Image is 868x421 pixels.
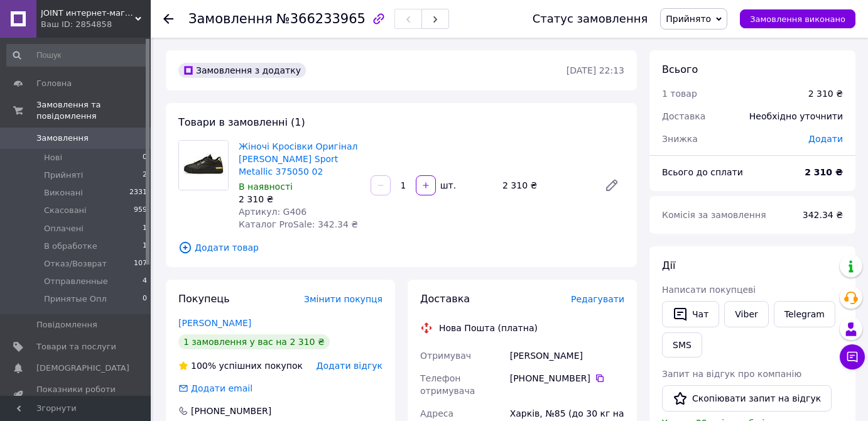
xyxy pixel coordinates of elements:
[36,133,89,144] span: Замовлення
[507,344,627,367] div: [PERSON_NAME]
[44,205,87,216] span: Скасовані
[143,276,147,287] span: 4
[36,319,97,331] span: Повідомлення
[44,152,62,163] span: Нові
[44,170,83,181] span: Прийняті
[6,44,148,67] input: Пошук
[36,384,116,407] span: Показники роботи компанії
[163,13,173,25] div: Повернутися назад
[44,241,97,252] span: В обработке
[129,187,147,199] span: 2331
[571,294,624,304] span: Редагувати
[510,372,624,385] div: [PHONE_NUMBER]
[662,332,702,358] button: SMS
[662,385,832,412] button: Скопіювати запит на відгук
[276,11,366,26] span: №366233965
[662,134,698,144] span: Знижка
[803,210,843,220] span: 342.34 ₴
[41,19,151,30] div: Ваш ID: 2854858
[808,87,843,100] div: 2 310 ₴
[662,210,766,220] span: Комісія за замовлення
[143,223,147,234] span: 1
[420,351,471,361] span: Отримувач
[41,8,135,19] span: JOINT интернет-магазин электроники
[774,301,835,327] a: Telegram
[420,293,470,305] span: Доставка
[662,167,743,177] span: Всього до сплати
[750,14,845,24] span: Замовлення виконано
[36,341,116,353] span: Товари та послуги
[178,334,330,349] div: 1 замовлення у вас на 2 310 ₴
[143,152,147,163] span: 0
[742,102,850,130] div: Необхідно уточнити
[178,359,303,372] div: успішних покупок
[134,205,147,216] span: 959
[239,141,357,177] a: Жіночі Кросівки Оригінал [PERSON_NAME] Sport Metallic 375050 02
[44,187,83,199] span: Виконані
[840,344,865,369] button: Чат з покупцем
[662,285,756,295] span: Написати покупцеві
[304,294,382,304] span: Змінити покупця
[178,63,306,78] div: Замовлення з додатку
[666,14,711,24] span: Прийнято
[178,318,251,328] a: [PERSON_NAME]
[805,167,843,177] b: 2 310 ₴
[599,173,624,198] a: Редагувати
[143,241,147,252] span: 1
[662,63,698,75] span: Всього
[143,170,147,181] span: 2
[188,11,273,26] span: Замовлення
[662,369,801,379] span: Запит на відгук про компанію
[44,258,107,270] span: Отказ/Возврат
[190,405,273,417] div: [PHONE_NUMBER]
[179,141,228,190] img: Жіночі Кросівки Оригінал Puma Cali Sport Metallic 375050 02
[239,219,358,229] span: Каталог ProSale: 342.34 ₴
[36,78,72,89] span: Головна
[44,276,108,287] span: Отправленные
[420,373,475,396] span: Телефон отримувача
[662,260,675,271] span: Дії
[662,111,705,121] span: Доставка
[436,322,541,334] div: Нова Пошта (платна)
[44,293,107,305] span: Принятые Опл
[724,301,768,327] a: Viber
[191,361,216,371] span: 100%
[134,258,147,270] span: 107
[36,99,151,122] span: Замовлення та повідомлення
[178,116,305,128] span: Товари в замовленні (1)
[533,13,648,25] div: Статус замовлення
[420,408,453,418] span: Адреса
[177,382,254,395] div: Додати email
[740,9,855,28] button: Замовлення виконано
[178,293,230,305] span: Покупець
[662,301,719,327] button: Чат
[567,65,624,75] time: [DATE] 22:13
[239,207,307,217] span: Артикул: G406
[178,241,624,254] span: Додати товар
[239,182,293,192] span: В наявності
[662,89,697,99] span: 1 товар
[808,134,843,144] span: Додати
[497,177,594,194] div: 2 310 ₴
[239,193,361,205] div: 2 310 ₴
[143,293,147,305] span: 0
[44,223,84,234] span: Оплачені
[317,361,382,371] span: Додати відгук
[36,363,129,374] span: [DEMOGRAPHIC_DATA]
[437,179,457,192] div: шт.
[190,382,254,395] div: Додати email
